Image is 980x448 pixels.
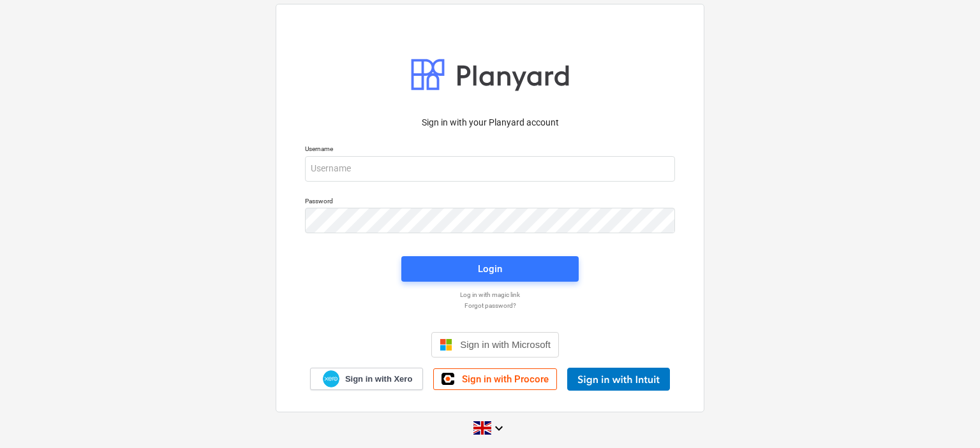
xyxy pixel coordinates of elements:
[310,368,424,390] a: Sign in with Xero
[305,156,675,182] input: Username
[440,338,452,351] img: Microsoft logo
[478,261,502,277] div: Login
[305,116,675,129] p: Sign in with your Planyard account
[299,291,681,299] a: Log in with magic link
[401,256,579,282] button: Login
[433,368,557,390] a: Sign in with Procore
[345,373,412,385] span: Sign in with Xero
[299,301,681,310] a: Forgot password?
[491,421,507,436] i: keyboard_arrow_down
[323,370,339,387] img: Xero logo
[305,197,675,208] p: Password
[305,145,675,155] p: Username
[460,339,551,350] span: Sign in with Microsoft
[462,373,549,385] span: Sign in with Procore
